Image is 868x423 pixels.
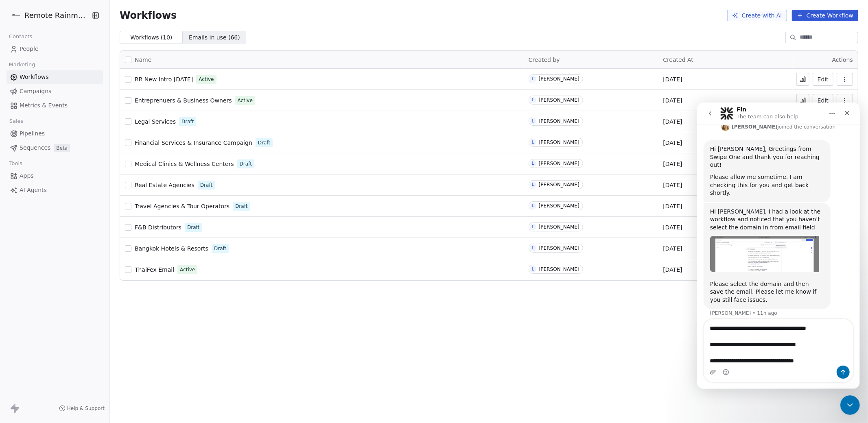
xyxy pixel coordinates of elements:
span: Emails in use ( 66 ) [189,33,240,42]
a: Metrics & Events [7,99,103,112]
span: [DATE] [663,96,682,105]
span: [DATE] [663,181,682,189]
a: ThaiFex Email [135,266,174,274]
span: [DATE] [663,139,682,147]
span: Contacts [5,31,36,43]
span: Travel Agencies & Tour Operators [135,203,230,209]
a: SequencesBeta [7,141,103,155]
div: L [532,181,534,188]
span: Active [180,266,195,273]
div: L [532,160,534,167]
span: Draft [181,118,194,125]
a: Financial Services & Insurance Campaign [135,139,252,147]
div: [PERSON_NAME] [539,161,579,166]
span: People [20,45,39,53]
span: Medical Clinics & Wellness Centers [135,161,234,167]
span: Help & Support [67,405,105,412]
a: Travel Agencies & Tour Operators [135,202,230,210]
a: Help & Support [59,405,105,412]
div: [PERSON_NAME] [539,266,579,272]
span: Apps [20,172,34,180]
button: Edit [813,94,833,107]
span: [DATE] [663,118,682,126]
span: Actions [832,57,853,63]
a: Bangkok Hotels & Resorts [135,244,208,253]
div: L [532,76,534,82]
span: Tools [6,157,26,170]
div: Domain Overview [31,48,73,53]
span: Draft [258,139,270,146]
span: [DATE] [663,244,682,253]
span: Legal Services [135,118,176,125]
span: Metrics & Events [20,101,68,110]
a: AI Agents [7,183,103,197]
div: L [532,203,534,209]
a: Campaigns [7,85,103,98]
span: ThaiFex Email [135,266,174,273]
span: Sales [6,115,27,127]
span: Financial Services & Insurance Campaign [135,140,252,146]
button: Edit [813,73,833,86]
a: RR New Intro [DATE] [135,75,193,83]
div: L [532,245,534,251]
div: L [532,266,534,273]
span: Entreprenuers & Business Owners [135,97,232,104]
button: Create Workflow [792,10,858,21]
span: [DATE] [663,223,682,231]
div: Keywords by Traffic [90,48,137,53]
span: Workflows [120,10,177,21]
span: Draft [235,203,247,210]
img: tab_domain_overview_orange.svg [22,47,28,54]
iframe: Intercom live chat [697,102,860,389]
div: v 4.0.25 [23,13,40,20]
span: AI Agents [20,186,47,194]
span: [DATE] [663,202,682,210]
span: Draft [240,160,252,168]
div: [PERSON_NAME] [539,76,579,82]
span: Campaigns [20,87,51,96]
div: [PERSON_NAME] [539,140,579,145]
span: RR New Intro [DATE] [135,76,193,83]
span: F&B Distributors [135,224,181,231]
span: Draft [214,245,226,252]
a: Real Estate Agencies [135,181,195,189]
span: Draft [200,181,212,189]
span: Sequences [20,144,50,152]
img: website_grey.svg [13,21,20,28]
span: Created by [529,57,560,63]
div: [PERSON_NAME] [539,203,579,209]
a: Apps [7,169,103,183]
div: Domain: [DOMAIN_NAME] [21,21,90,28]
span: [DATE] [663,75,682,83]
img: logo_orange.svg [13,13,20,20]
div: L [532,224,534,230]
iframe: Intercom live chat [840,395,860,415]
img: tab_keywords_by_traffic_grey.svg [81,47,87,54]
span: Marketing [5,59,39,71]
div: [PERSON_NAME] [539,224,579,230]
span: Active [238,97,253,104]
span: Draft [187,224,199,231]
a: F&B Distributors [135,223,181,231]
a: Pipelines [7,127,103,140]
span: [DATE] [663,266,682,274]
div: L [532,118,534,124]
